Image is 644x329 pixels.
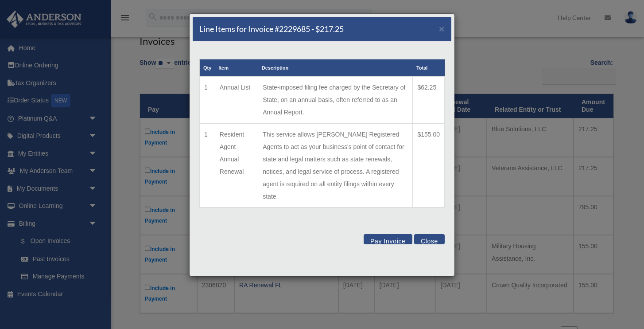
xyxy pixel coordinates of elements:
[439,23,445,34] span: ×
[413,77,445,124] td: $62.25
[200,59,215,77] th: Qty
[413,123,445,208] td: $155.00
[215,77,258,124] td: Annual List
[439,24,445,33] button: Close
[258,77,413,124] td: State-imposed filing fee charged by the Secretary of State, on an annual basis, often referred to...
[364,234,412,244] button: Pay Invoice
[413,59,445,77] th: Total
[200,77,215,124] td: 1
[215,59,258,77] th: Item
[414,234,445,244] button: Close
[199,23,344,35] h5: Line Items for Invoice #2229685 - $217.25
[258,123,413,208] td: This service allows [PERSON_NAME] Registered Agents to act as your business's point of contact fo...
[258,59,413,77] th: Description
[200,123,215,208] td: 1
[215,123,258,208] td: Resident Agent Annual Renewal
